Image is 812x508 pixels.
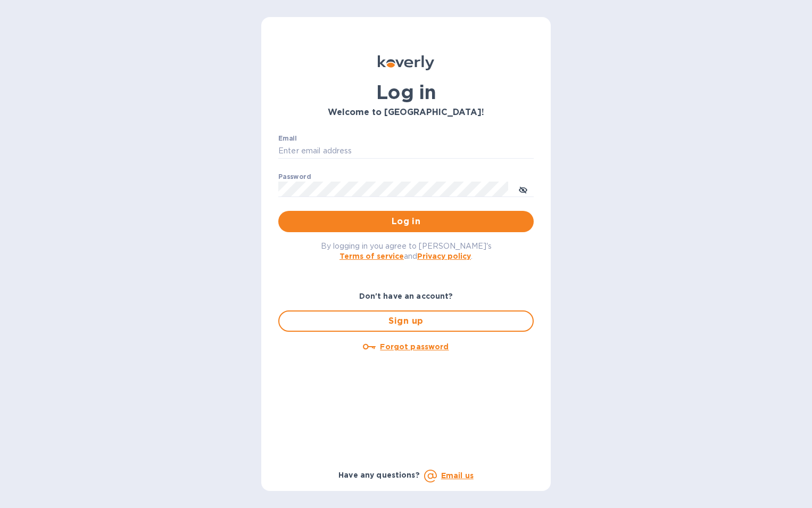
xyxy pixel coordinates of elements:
[512,178,534,200] button: toggle password visibility
[288,315,524,327] span: Sign up
[321,242,492,260] span: By logging in you agree to [PERSON_NAME]'s and .
[417,252,471,260] a: Privacy policy
[338,471,420,479] b: Have any questions?
[278,310,534,332] button: Sign up
[339,252,404,260] a: Terms of service
[359,292,453,300] b: Don't have an account?
[380,342,449,351] u: Forgot password
[278,108,534,118] h3: Welcome to [GEOGRAPHIC_DATA]!
[278,174,311,180] label: Password
[287,215,525,228] span: Log in
[278,135,297,142] label: Email
[378,55,434,70] img: Koverly
[278,143,534,159] input: Enter email address
[441,471,474,480] a: Email us
[278,81,534,103] h1: Log in
[278,211,534,232] button: Log in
